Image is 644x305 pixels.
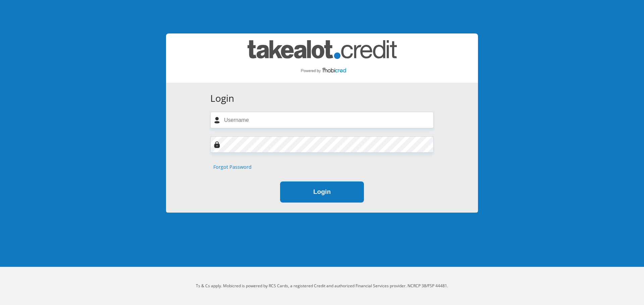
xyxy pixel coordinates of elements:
[248,40,397,76] img: takealot_credit logo
[136,283,508,289] p: Ts & Cs apply. Mobicred is powered by RCS Cards, a registered Credit and authorized Financial Ser...
[213,163,252,171] a: Forgot Password
[210,93,434,104] h3: Login
[214,141,220,148] img: Image
[214,117,220,124] img: user-icon image
[210,112,434,128] input: Username
[280,181,364,203] button: Login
